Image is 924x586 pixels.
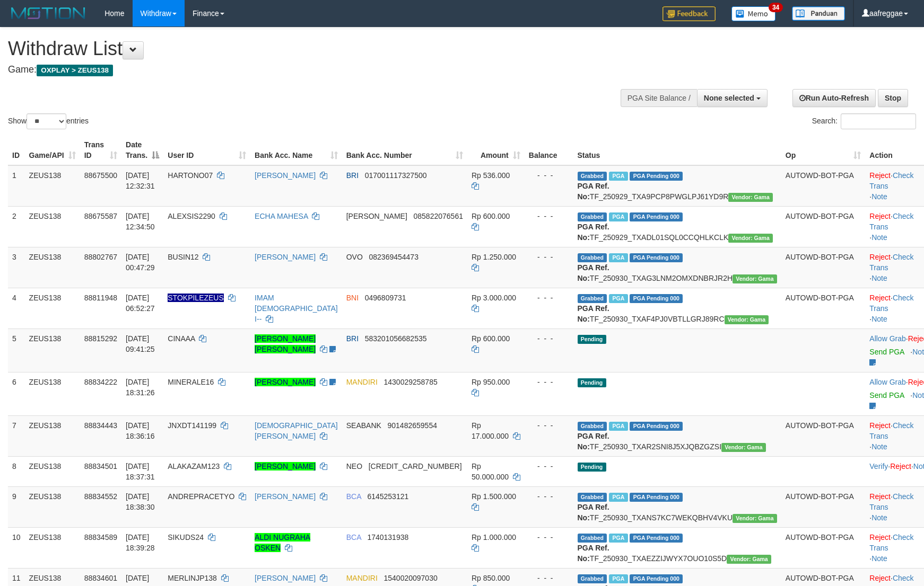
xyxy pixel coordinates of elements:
[25,372,80,415] td: ZEUS138
[84,462,117,470] span: 88834501
[414,212,463,220] span: Copy 085822076561 to clipboard
[84,253,117,261] span: 88802767
[869,533,891,541] a: Reject
[781,135,865,165] th: Op: activate to sort column ascending
[529,420,569,431] div: - - -
[346,212,407,220] span: [PERSON_NAME]
[573,288,781,328] td: TF_250930_TXAF4PJ0VBTLLGRJ89RC
[8,288,25,328] td: 4
[168,171,213,180] span: HARTONO07
[25,165,80,207] td: ZEUS138
[25,328,80,372] td: ZEUS138
[8,372,25,415] td: 6
[8,165,25,207] td: 1
[869,348,904,356] a: Send PGA
[630,493,683,502] span: PGA Pending
[365,334,427,343] span: Copy 583201056682535 to clipboard
[84,212,117,220] span: 88675587
[126,421,155,440] span: [DATE] 18:36:16
[8,527,25,568] td: 10
[728,193,773,202] span: Vendor URL: https://trx31.1velocity.biz
[126,492,155,511] span: [DATE] 18:38:30
[578,534,607,543] span: Grabbed
[871,554,887,563] a: Note
[369,253,419,261] span: Copy 082369454473 to clipboard
[529,377,569,387] div: - - -
[573,165,781,207] td: TF_250929_TXA9PCP8PWGLPJ61YD9R
[871,192,887,201] a: Note
[781,247,865,288] td: AUTOWD-BOT-PGA
[609,422,627,431] span: Marked by aafsolysreylen
[578,432,609,451] b: PGA Ref. No:
[126,378,155,397] span: [DATE] 18:31:26
[367,533,408,541] span: Copy 1740131938 to clipboard
[255,212,308,220] a: ECHA MAHESA
[84,334,117,343] span: 88815292
[346,294,359,302] span: BNI
[525,135,573,165] th: Balance
[578,182,609,201] b: PGA Ref. No:
[869,421,913,440] a: Check Trans
[472,421,509,440] span: Rp 17.000.000
[871,442,887,451] a: Note
[121,135,163,165] th: Date Trans.: activate to sort column descending
[578,378,606,387] span: Pending
[84,421,117,430] span: 88834443
[630,172,683,181] span: PGA Pending
[869,492,891,501] a: Reject
[8,65,605,75] h4: Game:
[869,253,913,272] a: Check Trans
[529,461,569,472] div: - - -
[163,135,250,165] th: User ID: activate to sort column ascending
[255,334,316,353] a: [PERSON_NAME] [PERSON_NAME]
[84,294,117,302] span: 88811948
[630,422,683,431] span: PGA Pending
[869,334,908,343] span: ·
[573,415,781,456] td: TF_250930_TXAR2SNI8J5XJQBZGZSI
[472,492,516,501] span: Rp 1.500.000
[346,378,378,386] span: MANDIRI
[869,253,891,261] a: Reject
[529,252,569,262] div: - - -
[8,415,25,456] td: 7
[871,233,887,242] a: Note
[346,574,378,582] span: MANDIRI
[869,492,913,511] a: Check Trans
[578,172,607,181] span: Grabbed
[346,533,361,541] span: BCA
[25,247,80,288] td: ZEUS138
[781,288,865,328] td: AUTOWD-BOT-PGA
[126,212,155,231] span: [DATE] 12:34:50
[84,492,117,501] span: 88834552
[578,493,607,502] span: Grabbed
[168,533,204,541] span: SIKUDS24
[126,334,155,353] span: [DATE] 09:41:25
[255,294,338,323] a: IMAM [DEMOGRAPHIC_DATA] I--
[578,335,606,344] span: Pending
[869,533,913,552] a: Check Trans
[8,206,25,247] td: 2
[84,533,117,541] span: 88834589
[869,212,913,231] a: Check Trans
[529,532,569,543] div: - - -
[725,315,769,324] span: Vendor URL: https://trx31.1velocity.biz
[869,378,908,386] span: ·
[578,503,609,522] b: PGA Ref. No:
[663,6,716,21] img: Feedback.jpg
[733,274,777,283] span: Vendor URL: https://trx31.1velocity.biz
[529,170,569,181] div: - - -
[346,492,361,501] span: BCA
[573,206,781,247] td: TF_250929_TXADL01SQL0CCQHLKCLK
[168,421,216,430] span: JNXDT141199
[869,462,888,470] a: Verify
[346,421,381,430] span: SEABANK
[8,456,25,486] td: 8
[126,462,155,481] span: [DATE] 18:37:31
[342,135,467,165] th: Bank Acc. Number: activate to sort column ascending
[609,212,627,221] span: Marked by aafpengsreynich
[384,378,438,386] span: Copy 1430029258785 to clipboard
[869,421,891,430] a: Reject
[25,456,80,486] td: ZEUS138
[871,315,887,323] a: Note
[869,294,913,313] a: Check Trans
